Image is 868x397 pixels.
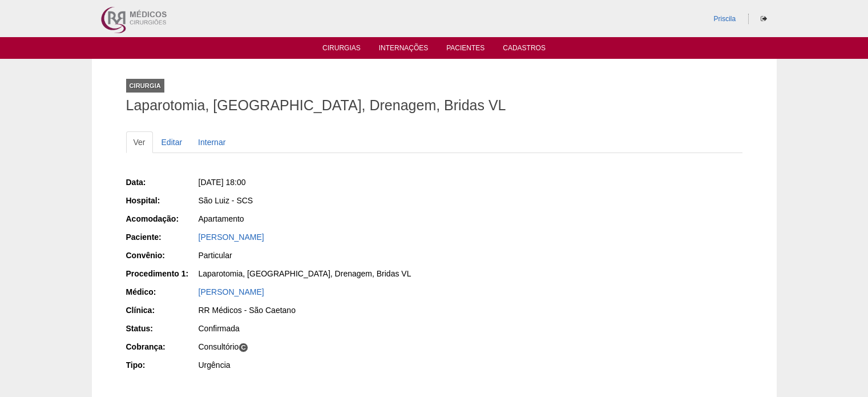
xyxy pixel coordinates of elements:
a: Internações [379,44,429,55]
a: Priscila [713,15,736,23]
a: Ver [126,131,153,153]
div: Laparotomia, [GEOGRAPHIC_DATA], Drenagem, Bridas VL [199,268,426,279]
div: Particular [199,250,426,261]
div: Cirurgia [126,79,164,93]
div: Urgência [199,359,426,371]
a: Cirurgias [322,44,361,55]
div: Clínica: [126,304,197,316]
div: Médico: [126,286,197,298]
a: Internar [191,131,233,153]
span: C [239,343,248,352]
div: Hospital: [126,195,197,206]
a: [PERSON_NAME] [199,287,264,296]
div: Consultório [199,341,426,352]
div: Apartamento [199,213,426,224]
div: Data: [126,177,197,188]
div: São Luiz - SCS [199,195,426,206]
div: Cobrança: [126,341,197,352]
div: Tipo: [126,359,197,371]
i: Sair [761,15,767,22]
a: [PERSON_NAME] [199,232,264,242]
div: Acomodação: [126,213,197,224]
div: Paciente: [126,231,197,243]
a: Cadastros [503,44,546,55]
a: Pacientes [446,44,485,55]
div: Confirmada [199,323,426,334]
div: Convênio: [126,250,197,261]
div: Procedimento 1: [126,268,197,279]
div: Status: [126,323,197,334]
span: [DATE] 18:00 [199,178,246,187]
div: RR Médicos - São Caetano [199,304,426,316]
h1: Laparotomia, [GEOGRAPHIC_DATA], Drenagem, Bridas VL [126,98,742,113]
a: Editar [154,131,190,153]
